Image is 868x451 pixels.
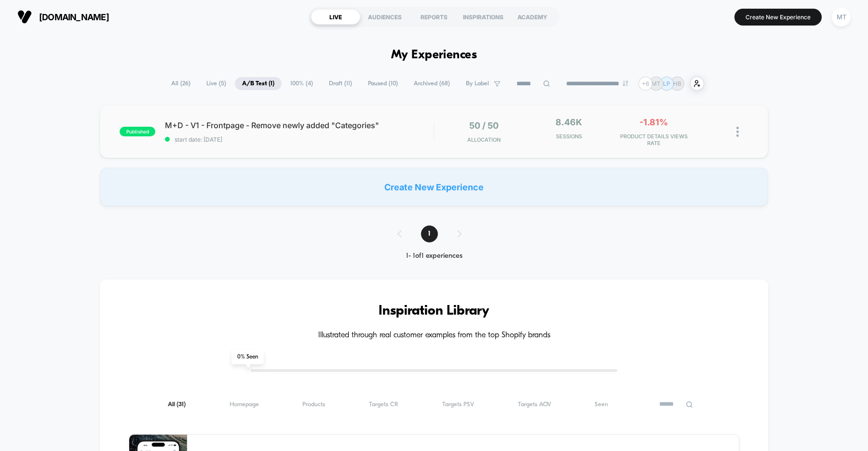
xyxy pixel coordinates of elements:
[235,77,282,90] span: A/B Test ( 1 )
[165,136,434,143] span: start date: [DATE]
[639,117,668,127] span: -1.81%
[623,80,628,86] img: end
[466,80,489,87] span: By Label
[302,401,325,408] span: Products
[829,7,854,27] button: MT
[100,168,768,206] div: Create New Experience
[311,9,360,25] div: LIVE
[176,401,186,408] span: ( 31 )
[322,77,359,90] span: Draft ( 11 )
[469,120,499,131] span: 50 / 50
[442,401,474,408] span: Targets PSV
[129,304,739,319] h3: Inspiration Library
[283,77,320,90] span: 100% ( 4 )
[638,77,652,91] div: + 6
[120,127,155,136] span: published
[832,8,851,27] div: MT
[164,77,198,90] span: All ( 26 )
[407,77,457,90] span: Archived ( 68 )
[614,133,694,146] span: PRODUCT DETAILS VIEWS RATE
[736,127,739,137] img: close
[595,401,608,408] span: Seen
[369,401,398,408] span: Targets CR
[230,401,259,408] span: Homepage
[361,77,405,90] span: Paused ( 10 )
[17,10,32,24] img: Visually logo
[556,117,582,127] span: 8.46k
[39,12,109,22] span: [DOMAIN_NAME]
[467,136,501,143] span: Allocation
[673,80,681,87] p: HB
[360,9,409,25] div: AUDIENCES
[165,120,434,130] span: M+D - V1 - Frontpage - Remove newly added "Categories"
[663,80,670,87] p: LP
[388,252,481,260] div: 1 - 1 of 1 experiences
[734,9,822,26] button: Create New Experience
[231,350,264,364] span: 0 % Seen
[199,77,233,90] span: Live ( 5 )
[651,80,661,87] p: MT
[421,225,438,242] span: 1
[14,9,112,25] button: [DOMAIN_NAME]
[168,401,186,408] span: All
[459,9,508,25] div: INSPIRATIONS
[129,331,739,340] h4: Illustrated through real customer examples from the top Shopify brands
[529,133,609,140] span: Sessions
[518,401,551,408] span: Targets AOV
[508,9,557,25] div: ACADEMY
[409,9,459,25] div: REPORTS
[391,48,477,62] h1: My Experiences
